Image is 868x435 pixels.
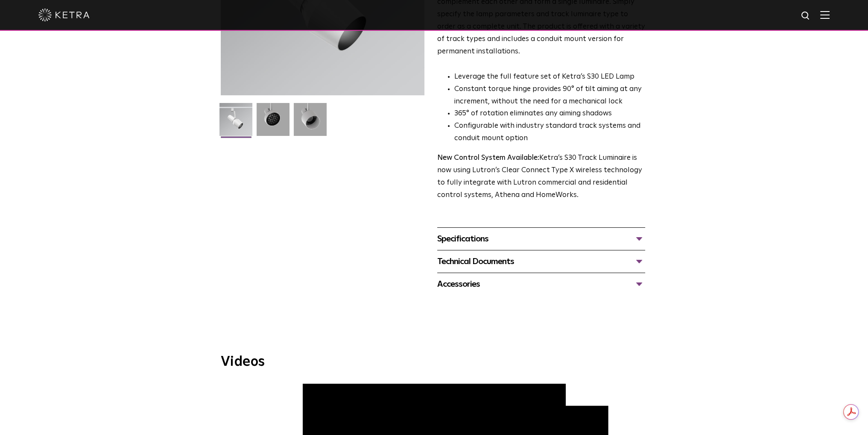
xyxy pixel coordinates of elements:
[820,11,830,19] img: Hamburger%20Nav.svg
[437,255,645,268] div: Technical Documents
[219,103,252,142] img: S30-Track-Luminaire-2021-Web-Square
[437,152,645,202] p: Ketra’s S30 Track Luminaire is now using Lutron’s Clear Connect Type X wireless technology to ful...
[437,277,645,291] div: Accessories
[454,83,645,108] li: Constant torque hinge provides 90° of tilt aiming at any increment, without the need for a mechan...
[454,108,645,120] li: 365° of rotation eliminates any aiming shadows
[294,103,327,142] img: 9e3d97bd0cf938513d6e
[454,120,645,145] li: Configurable with industry standard track systems and conduit mount option
[221,355,648,369] h3: Videos
[454,71,645,83] li: Leverage the full feature set of Ketra’s S30 LED Lamp
[257,103,289,142] img: 3b1b0dc7630e9da69e6b
[437,154,539,162] strong: New Control System Available:
[437,232,645,246] div: Specifications
[801,11,811,21] img: search icon
[38,9,90,21] img: ketra-logo-2019-white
